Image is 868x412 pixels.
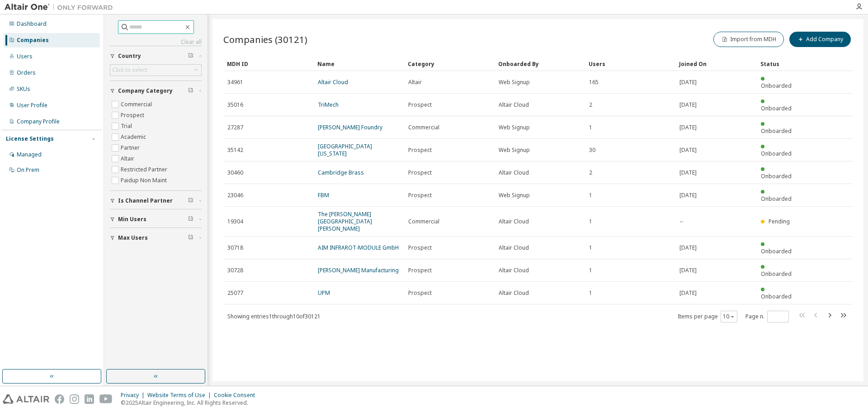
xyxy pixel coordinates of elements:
[121,399,260,407] p: © 2025 Altair Engineering, Inc. All Rights Reserved.
[112,66,147,74] div: Click to select
[17,151,42,158] div: Managed
[679,147,697,154] span: [DATE]
[118,197,173,204] span: Is Channel Partner
[589,218,592,225] span: 1
[110,65,201,76] div: Click to select
[499,124,530,131] span: Web Signup
[227,147,243,154] span: 35142
[745,311,789,322] span: Page n.
[318,210,372,232] a: The [PERSON_NAME][GEOGRAPHIC_DATA][PERSON_NAME]
[85,394,94,404] img: linkedin.svg
[318,289,330,297] a: UPM
[499,267,529,274] span: Altair Cloud
[147,392,214,399] div: Website Terms of Use
[408,169,432,176] span: Prospect
[589,267,592,274] span: 1
[769,218,790,225] span: Pending
[723,313,735,320] button: 10
[110,81,202,101] button: Company Category
[318,123,382,131] a: [PERSON_NAME] Foundry
[227,57,310,71] div: MDH ID
[70,394,79,404] img: instagram.svg
[121,392,147,399] div: Privacy
[121,153,136,164] label: Altair
[679,192,697,199] span: [DATE]
[318,169,364,176] a: Cambridge Brass
[589,79,599,86] span: 165
[17,118,60,125] div: Company Profile
[188,234,193,242] span: Clear filter
[589,169,592,176] span: 2
[121,121,134,132] label: Trial
[408,147,432,154] span: Prospect
[318,266,399,274] a: [PERSON_NAME] Manufacturing
[499,218,529,225] span: Altair Cloud
[408,124,439,131] span: Commercial
[789,32,851,47] button: Add Company
[110,228,202,248] button: Max Users
[318,142,372,157] a: [GEOGRAPHIC_DATA][US_STATE]
[188,52,193,60] span: Clear filter
[408,289,432,297] span: Prospect
[227,313,321,320] span: Showing entries 1 through 10 of 30121
[499,79,530,86] span: Web Signup
[679,79,697,86] span: [DATE]
[188,197,193,204] span: Clear filter
[227,192,243,199] span: 23046
[227,289,243,297] span: 25077
[679,57,753,71] div: Joined On
[761,247,792,255] span: Onboarded
[499,289,529,297] span: Altair Cloud
[227,79,243,86] span: 34961
[679,244,697,251] span: [DATE]
[589,192,592,199] span: 1
[227,244,243,251] span: 30718
[679,101,697,109] span: [DATE]
[761,82,792,90] span: Onboarded
[761,104,792,112] span: Onboarded
[227,267,243,274] span: 30728
[121,99,154,110] label: Commercial
[761,270,792,278] span: Onboarded
[679,124,697,131] span: [DATE]
[761,127,792,135] span: Onboarded
[408,101,432,109] span: Prospect
[499,169,529,176] span: Altair Cloud
[118,52,141,60] span: Country
[5,3,118,12] img: Altair One
[188,87,193,95] span: Clear filter
[227,124,243,131] span: 27287
[214,392,260,399] div: Cookie Consent
[55,394,64,404] img: facebook.svg
[110,191,202,211] button: Is Channel Partner
[110,46,202,66] button: Country
[679,267,697,274] span: [DATE]
[118,87,173,95] span: Company Category
[408,218,439,225] span: Commercial
[408,267,432,274] span: Prospect
[188,216,193,223] span: Clear filter
[589,124,592,131] span: 1
[318,191,329,199] a: FBM
[713,32,784,47] button: Import from MDH
[499,101,529,109] span: Altair Cloud
[499,244,529,251] span: Altair Cloud
[121,142,142,153] label: Partner
[17,20,47,28] div: Dashboard
[499,192,530,199] span: Web Signup
[761,293,792,300] span: Onboarded
[761,195,792,203] span: Onboarded
[318,101,339,109] a: TriMech
[589,244,592,251] span: 1
[227,101,243,109] span: 35016
[17,69,36,76] div: Orders
[17,37,49,44] div: Companies
[118,234,148,242] span: Max Users
[227,169,243,176] span: 30460
[408,79,422,86] span: Altair
[6,135,54,142] div: License Settings
[121,164,169,175] label: Restricted Partner
[121,175,169,186] label: Paidup Non Maint
[17,102,47,109] div: User Profile
[761,172,792,180] span: Onboarded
